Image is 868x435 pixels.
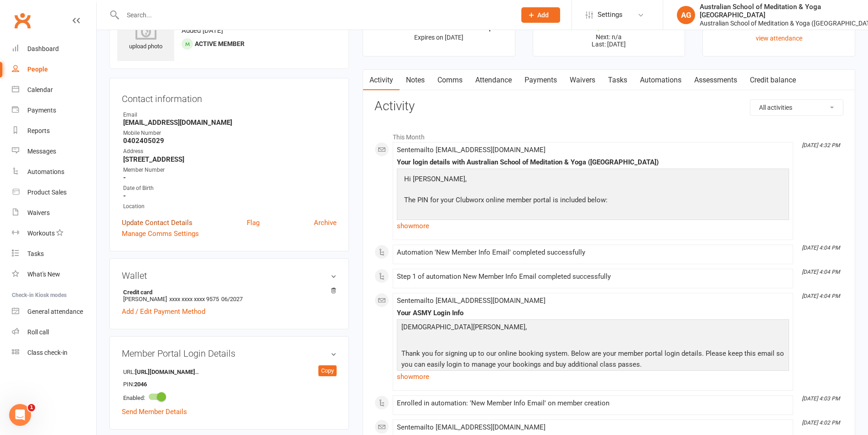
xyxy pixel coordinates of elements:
a: Messages [12,141,96,162]
i: [DATE] 4:04 PM [802,245,840,251]
div: Roll call [27,328,49,336]
a: Archive [314,217,337,228]
div: Step 1 of automation New Member Info Email completed successfully [397,273,789,281]
a: Waivers [563,70,602,91]
div: What's New [27,271,60,278]
a: Workouts [12,223,96,244]
div: Waivers [27,209,50,216]
a: Class kiosk mode [12,343,96,363]
span: Expires on [DATE] [414,34,463,41]
a: Update Contact Details [122,217,192,228]
a: Dashboard [12,39,96,59]
a: Tasks [602,70,634,91]
div: Automations [27,168,64,175]
a: Roll call [12,322,96,343]
p: The PIN for your Clubworx online member portal is included below: [402,194,610,208]
a: What's New [12,264,96,285]
a: Activity [363,70,400,91]
div: Member Number [123,166,337,174]
li: URL: [122,365,337,378]
a: Waivers [12,203,96,223]
a: Calendar [12,80,96,100]
div: Calendar [27,86,53,93]
a: show more [397,370,789,383]
span: Add [537,11,549,19]
a: Tasks [12,244,96,264]
a: General attendance kiosk mode [12,302,96,322]
div: Never [711,21,847,31]
strong: 2046 [134,380,187,389]
div: Payments [27,107,56,114]
div: People [27,66,48,73]
li: Enabled: [122,390,337,404]
li: This Month [374,128,843,142]
div: Reports [27,127,50,134]
a: Add / Edit Payment Method [122,306,205,317]
a: Automations [12,162,96,182]
a: Assessments [688,70,743,91]
div: Mobile Number [123,129,337,138]
div: Address [123,147,337,156]
div: AG [677,6,695,24]
h3: Member Portal Login Details [122,348,337,358]
i: [DATE] 4:32 PM [802,142,840,148]
a: Reports [12,121,96,141]
li: PIN: [122,378,337,390]
div: Messages [27,148,56,155]
span: xxxx xxxx xxxx 9575 [169,296,219,302]
p: Hi [PERSON_NAME], [402,174,610,187]
span: Settings [598,5,623,25]
div: $0.00 [541,21,677,31]
a: Clubworx [11,9,34,32]
a: Send Member Details [122,408,187,416]
strong: Credit card [123,289,332,296]
a: Credit balance [743,70,802,91]
div: Your ASMY Login Info [397,309,789,317]
span: Sent email to [EMAIL_ADDRESS][DOMAIN_NAME] [397,297,546,305]
a: Manage Comms Settings [122,228,199,239]
a: view attendance [756,35,802,42]
div: Workouts [27,230,55,237]
span: 06/2027 [221,296,243,302]
div: Automation 'New Member Info Email' completed successfully [397,249,789,256]
strong: [URL][DOMAIN_NAME].. [135,368,199,377]
div: General attendance [27,308,83,315]
a: Attendance [469,70,518,91]
div: Enrolled in automation: 'New Member Info Email' on member creation [397,399,789,407]
time: Added [DATE] [182,26,223,35]
a: Automations [634,70,688,91]
strong: - [123,192,337,200]
a: Notes [400,70,431,91]
span: Sent email to [EMAIL_ADDRESS][DOMAIN_NAME] [397,423,546,431]
i: [DATE] 4:04 PM [802,269,840,275]
a: show more [397,220,789,232]
a: Payments [518,70,563,91]
h3: Wallet [122,271,337,281]
a: Payments [12,100,96,121]
div: Class check-in [27,349,68,356]
div: Product Sales [27,189,67,196]
button: Add [521,7,560,23]
div: upload photo [117,21,174,51]
div: Copy [318,365,337,376]
strong: 0402405029 [123,137,337,145]
a: People [12,59,96,80]
input: Search... [120,9,509,21]
p: [DEMOGRAPHIC_DATA][PERSON_NAME], [399,322,787,335]
h3: Contact information [122,90,337,104]
div: Date of Birth [123,184,337,193]
p: Thank you for signing up to our online booking system. Below are your member portal login details... [399,348,787,372]
span: Sent email to [EMAIL_ADDRESS][DOMAIN_NAME] [397,146,546,154]
i: [DATE] 4:04 PM [802,293,840,299]
p: Next: n/a Last: [DATE] [541,33,677,48]
iframe: Intercom live chat [9,404,31,426]
a: Comms [431,70,469,91]
strong: - [123,174,337,182]
div: Tasks [27,250,44,257]
strong: [STREET_ADDRESS] [123,155,337,164]
strong: [EMAIL_ADDRESS][DOMAIN_NAME] [123,118,337,127]
div: Location [123,202,337,211]
span: 1 [28,404,35,411]
div: Your login details with Australian School of Meditation & Yoga ([GEOGRAPHIC_DATA]) [397,159,789,166]
li: [PERSON_NAME] [122,287,337,304]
